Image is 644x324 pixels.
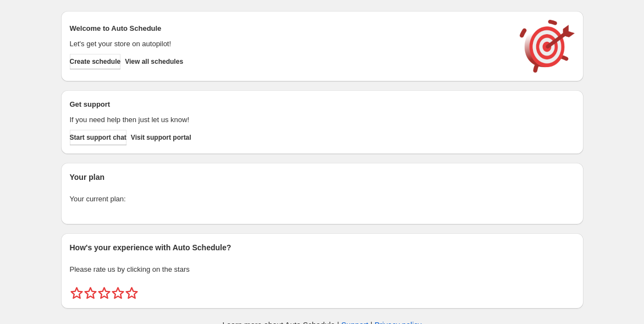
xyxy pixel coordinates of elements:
span: Start support chat [70,133,126,142]
a: Visit support portal [131,130,191,145]
h2: Your plan [70,172,575,183]
h2: Welcome to Auto Schedule [70,23,509,34]
span: View all schedules [125,57,183,66]
p: Please rate us by clicking on the stars [70,264,575,275]
span: Visit support portal [131,133,191,142]
h2: How's your experience with Auto Schedule? [70,242,575,253]
button: Create schedule [70,54,121,69]
span: Create schedule [70,57,121,66]
p: Your current plan: [70,194,575,205]
a: Start support chat [70,130,126,145]
h2: Get support [70,99,509,110]
p: Let's get your store on autopilot! [70,39,509,50]
p: If you need help then just let us know! [70,114,509,125]
button: View all schedules [125,54,183,69]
